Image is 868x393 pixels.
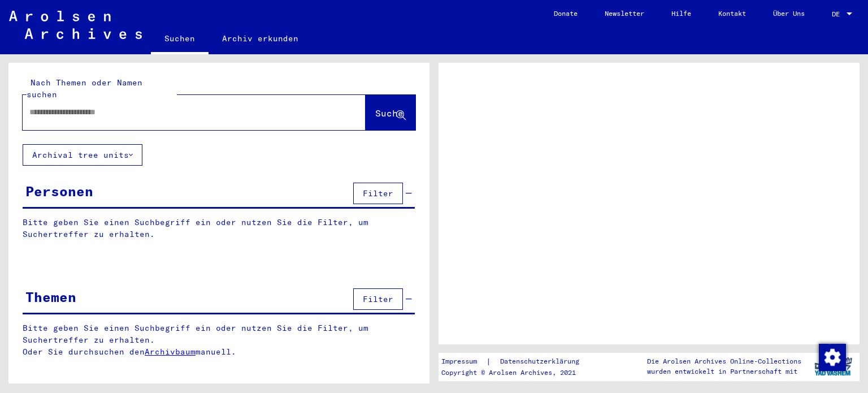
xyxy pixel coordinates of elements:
[9,11,142,39] img: Arolsen_neg.svg
[23,144,142,166] button: Archival tree units
[819,344,846,371] img: Zustimmung ändern
[366,95,415,130] button: Suche
[818,343,845,370] div: Zustimmung ändern
[441,356,593,368] div: |
[151,25,209,54] a: Suchen
[27,77,142,100] mat-label: Nach Themen oder Namen suchen
[441,356,486,368] a: Impressum
[647,366,801,377] p: wurden entwickelt in Partnerschaft mit
[25,287,76,307] div: Themen
[441,368,593,378] p: Copyright © Arolsen Archives, 2021
[363,294,393,304] span: Filter
[209,25,312,52] a: Archiv erkunden
[832,10,844,18] span: DE
[647,356,801,366] p: Die Arolsen Archives Online-Collections
[812,352,854,381] img: yv_logo.png
[363,188,393,198] span: Filter
[25,181,93,201] div: Personen
[491,356,593,368] a: Datenschutzerklärung
[23,322,415,358] p: Bitte geben Sie einen Suchbegriff ein oder nutzen Sie die Filter, um Suchertreffer zu erhalten. O...
[375,107,403,119] span: Suche
[145,347,196,357] a: Archivbaum
[23,217,415,240] p: Bitte geben Sie einen Suchbegriff ein oder nutzen Sie die Filter, um Suchertreffer zu erhalten.
[353,288,403,310] button: Filter
[353,183,403,204] button: Filter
